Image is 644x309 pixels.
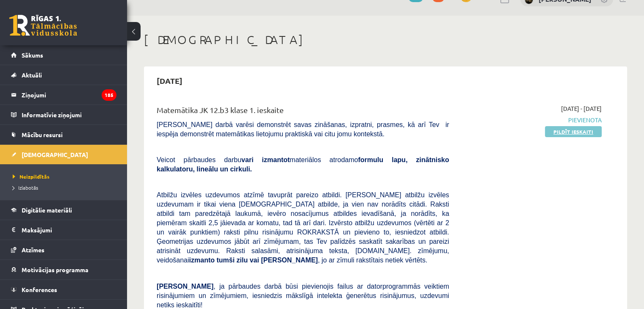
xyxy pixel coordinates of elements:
span: Motivācijas programma [22,266,88,273]
span: Neizpildītās [13,173,50,180]
h1: [DEMOGRAPHIC_DATA] [144,33,627,47]
span: , ja pārbaudes darbā būsi pievienojis failus ar datorprogrammās veiktiem risinājumiem un zīmējumi... [157,283,449,309]
h2: [DATE] [148,71,191,91]
a: [DEMOGRAPHIC_DATA] [11,145,116,164]
a: Pildīt ieskaiti [545,126,602,137]
span: Mācību resursi [22,131,63,138]
a: Motivācijas programma [11,260,116,279]
legend: Informatīvie ziņojumi [22,105,116,124]
a: Digitālie materiāli [11,200,116,220]
span: Izlabotās [13,184,38,191]
a: Rīgas 1. Tālmācības vidusskola [9,15,77,36]
a: Izlabotās [13,184,119,191]
span: Pievienota [462,116,602,124]
legend: Ziņojumi [22,85,116,105]
div: Matemātika JK 12.b3 klase 1. ieskaite [157,104,449,120]
b: izmanto [189,257,215,264]
b: tumši zilu vai [PERSON_NAME] [216,257,318,264]
a: Atzīmes [11,240,116,259]
a: Maksājumi [11,220,116,240]
span: Atbilžu izvēles uzdevumos atzīmē tavuprāt pareizo atbildi. [PERSON_NAME] atbilžu izvēles uzdevuma... [157,191,449,264]
span: [PERSON_NAME] [157,283,213,290]
span: Konferences [22,286,57,293]
span: Veicot pārbaudes darbu materiālos atrodamo [157,156,449,173]
legend: Maksājumi [22,220,116,240]
i: 185 [102,89,116,101]
a: Neizpildītās [13,173,119,180]
span: Sākums [22,51,43,59]
span: Atzīmes [22,246,44,254]
a: Sākums [11,45,116,65]
a: Aktuāli [11,65,116,85]
a: Mācību resursi [11,125,116,144]
span: [PERSON_NAME] darbā varēsi demonstrēt savas zināšanas, izpratni, prasmes, kā arī Tev ir iespēja d... [157,121,449,138]
b: formulu lapu, zinātnisko kalkulatoru, lineālu un cirkuli. [157,156,449,173]
span: [DEMOGRAPHIC_DATA] [22,151,88,158]
span: Aktuāli [22,71,42,79]
span: [DATE] - [DATE] [561,104,602,113]
span: Digitālie materiāli [22,206,72,214]
b: vari izmantot [241,156,290,163]
a: Ziņojumi185 [11,85,116,105]
a: Informatīvie ziņojumi [11,105,116,124]
a: Konferences [11,280,116,299]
